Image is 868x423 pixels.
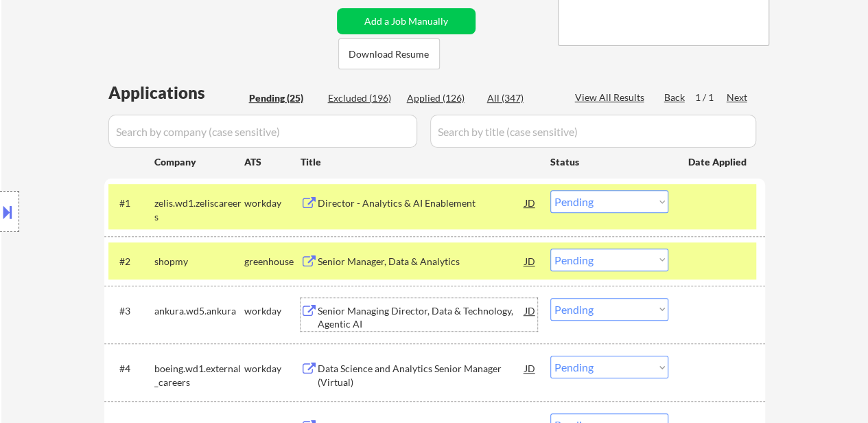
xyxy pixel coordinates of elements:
div: JD [524,356,537,380]
div: workday [244,304,301,318]
div: workday [244,196,301,210]
div: All (347) [487,91,556,105]
button: Download Resume [338,38,440,69]
div: greenhouse [244,255,301,268]
button: Add a Job Manually [337,8,476,34]
div: Title [301,155,537,169]
div: JD [524,190,537,215]
div: boeing.wd1.external_careers [154,362,244,389]
div: Date Applied [688,155,749,169]
div: Data Science and Analytics Senior Manager (Virtual) [318,362,525,389]
div: ATS [244,155,301,169]
div: workday [244,362,301,376]
div: Director - Analytics & AI Enablement [318,196,525,210]
input: Search by title (case sensitive) [430,115,756,148]
div: Pending (25) [249,91,318,105]
input: Search by company (case sensitive) [108,115,417,148]
div: #4 [119,362,143,376]
div: Next [727,91,749,104]
div: Excluded (196) [328,91,397,105]
div: View All Results [575,91,648,104]
div: Senior Managing Director, Data & Technology, Agentic AI [318,304,525,331]
div: JD [524,298,537,323]
div: 1 / 1 [695,91,727,104]
div: Status [550,149,668,174]
div: JD [524,249,537,273]
div: Senior Manager, Data & Analytics [318,255,525,268]
div: Back [664,91,686,104]
div: Applied (126) [407,91,476,105]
